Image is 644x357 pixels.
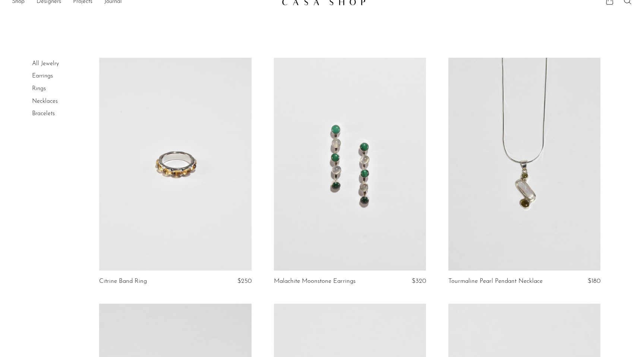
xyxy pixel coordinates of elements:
[32,98,58,104] a: Necklaces
[32,61,59,67] a: All Jewelry
[412,278,426,284] span: $320
[274,278,356,285] a: Malachite Moonstone Earrings
[32,73,53,79] a: Earrings
[99,278,147,285] a: Citrine Band Ring
[448,278,543,285] a: Tourmaline Pearl Pendant Necklace
[32,86,46,92] a: Rings
[237,278,252,284] span: $250
[32,111,55,117] a: Bracelets
[588,278,600,284] span: $180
